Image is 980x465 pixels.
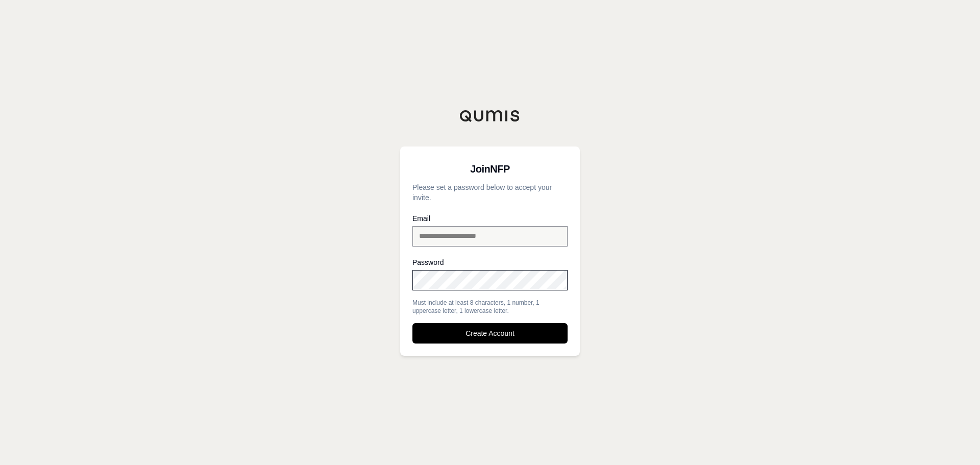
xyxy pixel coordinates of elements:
[412,299,568,315] div: Must include at least 8 characters, 1 number, 1 uppercase letter, 1 lowercase letter.
[412,182,568,203] p: Please set a password below to accept your invite.
[412,215,568,222] label: Email
[412,259,568,266] label: Password
[412,159,568,179] h3: Join NFP
[459,110,521,122] img: Qumis
[412,323,568,344] button: Create Account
